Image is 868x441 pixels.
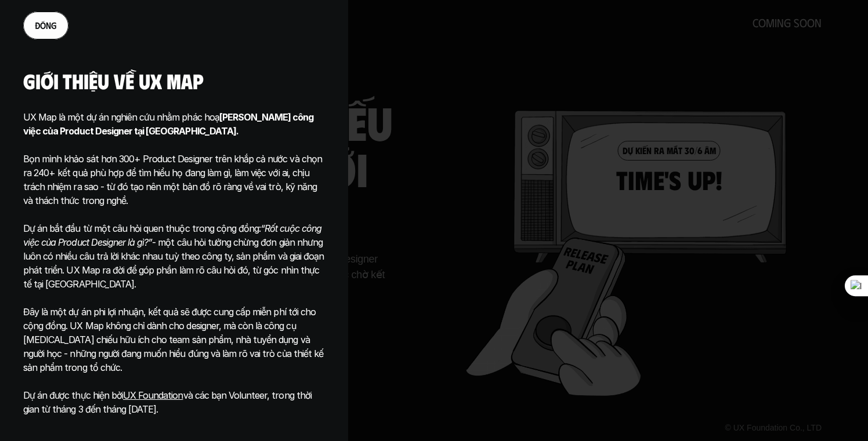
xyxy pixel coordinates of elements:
p: UX Map là một dự án nghiên cứu nhằm phác hoạ [23,110,325,138]
span: đ [35,20,40,31]
span: n [46,20,51,31]
strong: [PERSON_NAME] công việc của Product Designer tại [GEOGRAPHIC_DATA]. [23,111,316,137]
p: Đây là một dự án phi lợi nhuận, kết quả sẽ được cung cấp miễn phí tới cho cộng đồng. UX Map không... [23,305,325,374]
h5: Giới thiệu về ux map [23,70,203,93]
span: g [51,20,57,31]
em: “Rốt cuộc công việc của Product Designer là gì?” [23,223,324,248]
p: Bọn mình khảo sát hơn 300+ Product Designer trên khắp cả nước và chọn ra 240+ kết quả phù hợp để ... [23,138,325,207]
span: ó [40,20,46,31]
a: UX Foundation [123,389,183,401]
p: Dự án được thực hiện bởi và các bạn Volunteer, trong thời gian từ tháng 3 đến tháng [DATE]. [23,388,325,416]
p: Dự án bắt đầu từ một câu hỏi quen thuộc trong cộng đồng: - một câu hỏi tưởng chừng đơn giản nhưng... [23,221,325,291]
